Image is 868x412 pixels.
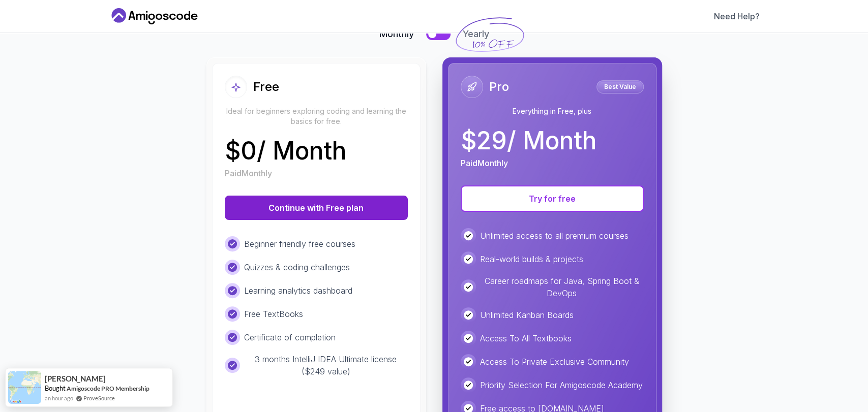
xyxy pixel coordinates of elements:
p: Real-world builds & projects [480,253,583,265]
p: Everything in Free, plus [461,106,644,116]
p: Paid Monthly [225,167,272,179]
a: Need Help? [714,10,760,22]
img: provesource social proof notification image [8,371,41,404]
p: Quizzes & coding challenges [244,261,350,273]
p: Unlimited Kanban Boards [480,309,574,321]
p: Access To Private Exclusive Community [480,356,629,368]
button: Try for free [461,185,644,212]
p: Unlimited access to all premium courses [480,230,628,242]
p: Paid Monthly [461,157,508,169]
h2: Pro [489,79,509,95]
span: Monthly [379,27,414,41]
p: Access To All Textbooks [480,332,572,344]
p: Best Value [598,82,642,92]
span: Bought [45,384,66,392]
h2: Free [253,79,279,95]
span: [PERSON_NAME] [45,374,106,383]
p: Ideal for beginners exploring coding and learning the basics for free. [225,106,408,126]
a: ProveSource [83,394,115,402]
p: Certificate of completion [244,331,336,343]
a: Amigoscode PRO Membership [67,385,149,392]
p: 3 months IntelliJ IDEA Ultimate license ($249 value) [244,353,408,377]
button: Continue with Free plan [225,196,408,220]
p: $ 0 / Month [225,139,346,163]
p: $ 29 / Month [461,129,596,153]
p: Beginner friendly free courses [244,238,355,250]
p: Career roadmaps for Java, Spring Boot & DevOps [480,275,644,299]
p: Free TextBooks [244,308,303,320]
p: Learning analytics dashboard [244,284,352,297]
span: an hour ago [45,394,73,402]
p: Priority Selection For Amigoscode Academy [480,379,643,391]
